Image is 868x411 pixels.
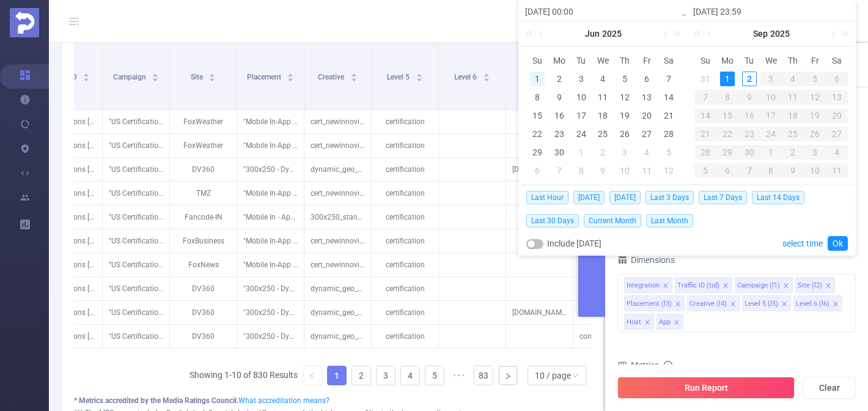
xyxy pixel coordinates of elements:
td: September 1, 2025 [716,70,738,88]
div: 6 [639,72,654,86]
div: 13 [639,90,654,105]
p: "US Certifications Q3 2025" [283596] [103,134,169,157]
div: 31 [698,72,713,86]
button: Run Report [617,377,795,399]
td: July 6, 2025 [526,161,548,180]
div: 3 [760,72,782,86]
div: 1 [574,145,589,160]
div: App [659,314,671,330]
span: Site [191,73,205,81]
div: 19 [804,108,826,123]
div: 14 [694,108,716,123]
div: Integration [627,278,660,294]
div: Site (l2) [798,278,822,294]
th: Tue [738,51,760,70]
div: 26 [804,127,826,141]
div: 17 [574,108,589,123]
span: Tu [570,55,592,66]
td: September 17, 2025 [760,106,782,125]
i: icon: close [675,301,681,308]
div: 10 [574,90,589,105]
a: 2 [352,366,370,385]
p: cert_newinnovid_2025_300x250_HTML.zip [5398975] [304,110,371,133]
div: 8 [530,90,545,105]
div: 4 [595,72,610,86]
li: 83 [474,366,493,385]
div: 23 [552,127,567,141]
div: Level 5 (l5) [745,296,778,312]
td: September 12, 2025 [804,88,826,106]
li: 3 [376,366,395,385]
i: icon: caret-down [152,76,159,80]
div: 25 [595,127,610,141]
td: October 10, 2025 [804,161,826,180]
th: Fri [804,51,826,70]
div: 7 [694,90,716,105]
div: 2 [742,72,757,86]
td: September 19, 2025 [804,106,826,125]
div: 10 [617,163,632,178]
div: 4 [826,145,848,160]
a: Sep [752,21,769,46]
div: Sort [152,72,159,79]
i: icon: close [663,283,669,290]
li: Next 5 Pages [449,366,469,385]
td: September 16, 2025 [738,106,760,125]
div: 27 [826,127,848,141]
div: 9 [738,90,760,105]
td: June 11, 2025 [592,88,614,106]
th: Tue [570,51,592,70]
div: 10 / page [535,366,571,385]
td: July 4, 2025 [636,143,658,161]
p: certification [372,158,438,181]
div: 26 [617,127,632,141]
li: App [657,314,683,330]
td: June 9, 2025 [548,88,570,106]
li: Site (l2) [795,277,835,293]
span: Su [526,55,548,66]
a: 2025 [769,21,791,46]
i: icon: caret-up [416,72,422,75]
td: June 29, 2025 [526,143,548,161]
div: Level 6 (l6) [796,296,829,312]
td: September 8, 2025 [716,88,738,106]
i: icon: close [783,283,789,290]
i: icon: caret-down [83,76,90,80]
th: Sun [526,51,548,70]
td: September 18, 2025 [782,106,804,125]
div: Campaign (l1) [737,278,780,294]
div: 18 [595,108,610,123]
span: Mo [548,55,570,66]
td: July 3, 2025 [614,143,636,161]
div: 18 [782,108,804,123]
td: August 31, 2025 [694,70,716,88]
td: September 28, 2025 [694,143,716,161]
div: Traffic ID (tid) [677,278,719,294]
div: Placement (l3) [627,296,672,312]
td: September 5, 2025 [804,70,826,88]
div: 12 [617,90,632,105]
td: July 1, 2025 [570,143,592,161]
i: icon: caret-down [209,76,216,80]
i: icon: close [644,319,650,327]
a: Previous month (PageUp) [705,21,716,46]
span: We [760,55,782,66]
td: June 5, 2025 [614,70,636,88]
li: 4 [400,366,420,385]
td: June 15, 2025 [526,106,548,125]
td: September 11, 2025 [782,88,804,106]
input: End date [693,4,849,19]
i: icon: caret-down [416,76,422,80]
td: September 7, 2025 [694,88,716,106]
div: 11 [639,163,654,178]
li: Traffic ID (tid) [675,277,732,293]
td: July 7, 2025 [548,161,570,180]
span: Campaign [113,73,148,81]
span: Fr [804,55,826,66]
div: 29 [530,145,545,160]
i: icon: caret-up [483,72,490,75]
div: 22 [716,127,738,141]
img: Protected Media [10,8,39,37]
div: Sort [83,72,90,79]
div: Sort [416,72,423,79]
